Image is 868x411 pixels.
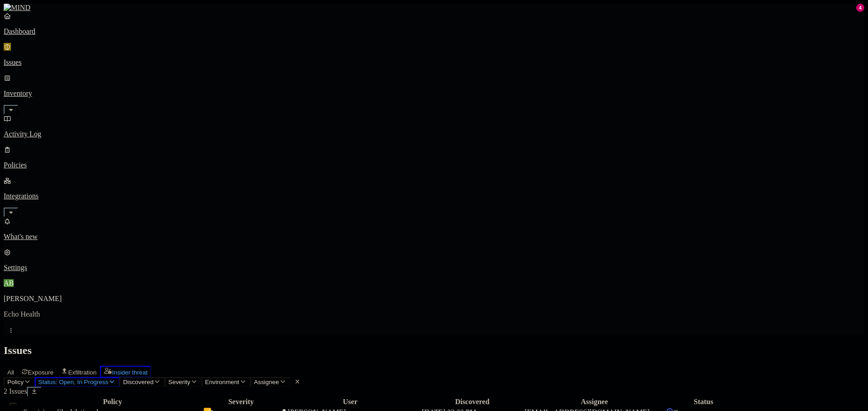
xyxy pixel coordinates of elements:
[23,398,202,406] div: Policy
[856,4,864,12] div: 4
[4,295,864,303] p: [PERSON_NAME]
[112,369,148,376] span: Insider threat
[4,192,864,200] p: Integrations
[4,4,31,12] img: MIND
[204,398,279,406] div: Severity
[123,379,153,385] span: Discovered
[4,264,864,272] p: Settings
[4,248,864,272] a: Settings
[7,369,14,376] span: All
[4,387,27,395] span: 2 Issues
[4,146,864,169] a: Policies
[205,379,239,385] span: Environment
[4,74,864,113] a: Inventory
[4,114,864,138] a: Activity Log
[422,398,523,406] div: Discovered
[4,27,864,36] p: Dashboard
[4,233,864,241] p: What's new
[281,398,420,406] div: User
[4,217,864,241] a: What's new
[4,12,864,36] a: Dashboard
[4,177,864,216] a: Integrations
[168,379,190,385] span: Severity
[4,344,864,357] h2: Issues
[4,310,864,318] p: Echo Health
[28,369,53,376] span: Exposure
[4,279,14,287] span: AB
[10,403,17,406] button: Select all
[4,89,864,98] p: Inventory
[4,58,864,67] p: Issues
[254,379,279,385] span: Assignee
[68,369,96,376] span: Exfiltration
[4,43,864,67] a: Issues
[524,398,664,406] div: Assignee
[4,4,864,12] a: MIND
[38,379,108,385] span: Status: Open, In Progress
[7,379,24,385] span: Policy
[666,398,741,406] div: Status
[4,161,864,169] p: Policies
[4,130,864,138] p: Activity Log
